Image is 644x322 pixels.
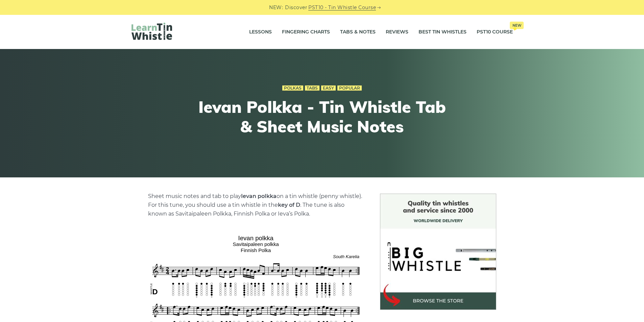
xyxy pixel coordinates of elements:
a: Popular [337,85,362,91]
a: Polkas [282,85,303,91]
a: Tabs [305,85,319,91]
a: Lessons [249,24,272,41]
a: Tabs & Notes [340,24,376,41]
a: Reviews [386,24,408,41]
img: LearnTinWhistle.com [132,23,172,40]
strong: key of D [278,202,300,208]
p: Sheet music notes and tab to play on a tin whistle (penny whistle). For this tune, you should use... [148,192,364,218]
a: Best Tin Whistles [419,24,467,41]
a: Easy [321,85,336,91]
strong: Ievan polkka [241,193,277,199]
a: PST10 CourseNew [477,24,513,41]
span: New [510,22,524,29]
h1: Ievan Polkka - Tin Whistle Tab & Sheet Music Notes [198,97,447,136]
a: Fingering Charts [282,24,330,41]
img: BigWhistle Tin Whistle Store [380,194,496,310]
